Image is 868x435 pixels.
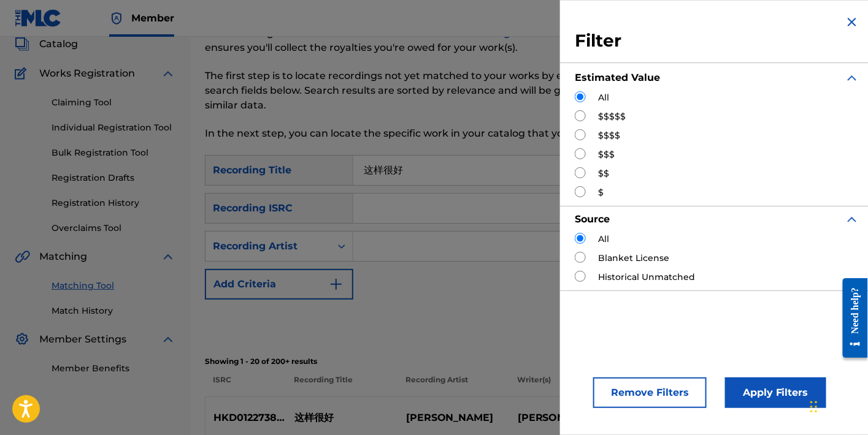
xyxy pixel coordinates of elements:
[15,37,78,51] a: CatalogCatalog
[398,374,509,396] p: Recording Artist
[205,374,286,396] p: ISRC
[161,249,175,264] img: expand
[598,233,609,246] label: All
[575,213,610,225] strong: Source
[52,304,175,317] a: Match History
[213,239,323,254] div: Recording Artist
[52,197,175,210] a: Registration History
[52,96,175,109] a: Claiming Tool
[205,155,853,349] form: Search Form
[52,172,175,184] a: Registration Drafts
[598,186,604,199] label: $
[15,37,29,51] img: Catalog
[598,110,626,123] label: $$$$$
[39,332,126,347] span: Member Settings
[810,388,818,425] div: Drag
[286,410,398,425] p: 这样很好
[598,148,615,161] label: $$$
[509,374,621,396] p: Writer(s)
[575,72,660,83] strong: Estimated Value
[510,410,621,425] p: [PERSON_NAME]
[205,26,704,55] p: The Matching Tool allows Members to match to works within their catalog. This ensures you'll coll...
[161,66,175,81] img: expand
[329,277,344,292] img: 9d2ae6d4665cec9f34b9.svg
[845,15,859,29] img: close
[398,410,509,425] p: [PERSON_NAME]
[39,249,87,264] span: Matching
[845,70,859,85] img: expand
[15,66,31,81] img: Works Registration
[161,332,175,347] img: expand
[15,332,29,347] img: Member Settings
[834,269,868,368] iframe: Resource Center
[52,146,175,159] a: Bulk Registration Tool
[845,212,859,227] img: expand
[598,252,669,265] label: Blanket License
[131,11,174,25] span: Member
[598,129,620,142] label: $$$$
[15,9,62,27] img: MLC Logo
[205,356,853,367] p: Showing 1 - 20 of 200+ results
[205,126,704,141] p: In the next step, you can locate the specific work in your catalog that you want to match.
[39,66,135,81] span: Works Registration
[598,91,609,104] label: All
[52,121,175,134] a: Individual Registration Tool
[807,376,868,435] iframe: Chat Widget
[575,30,859,52] h3: Filter
[725,377,826,408] button: Apply Filters
[39,37,78,51] span: Catalog
[205,269,353,300] button: Add Criteria
[109,11,124,26] img: Top Rightsholder
[52,362,175,375] a: Member Benefits
[52,279,175,292] a: Matching Tool
[15,249,30,264] img: Matching
[593,377,707,408] button: Remove Filters
[598,167,609,180] label: $$
[286,374,398,396] p: Recording Title
[52,222,175,235] a: Overclaims Tool
[205,69,704,113] p: The first step is to locate recordings not yet matched to your works by entering criteria in the ...
[205,410,286,425] p: HKD012273841
[598,271,695,284] label: Historical Unmatched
